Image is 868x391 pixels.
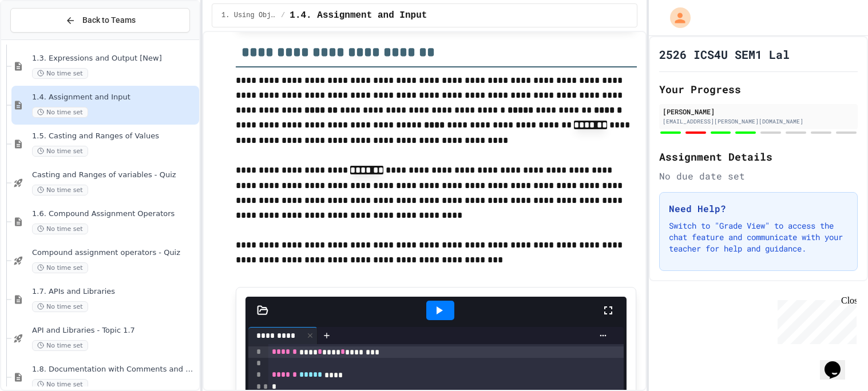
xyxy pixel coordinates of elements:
[221,11,276,20] span: 1. Using Objects and Methods
[32,262,88,273] span: No time set
[659,81,858,97] h2: Your Progress
[32,170,197,180] span: Casting and Ranges of variables - Quiz
[32,209,197,219] span: 1.6. Compound Assignment Operators
[82,14,136,26] span: Back to Teams
[32,93,197,102] span: 1.4. Assignment and Input
[32,68,88,79] span: No time set
[773,296,857,344] iframe: chat widget
[32,379,88,390] span: No time set
[32,248,197,258] span: Compound assignment operators - Quiz
[32,326,197,336] span: API and Libraries - Topic 1.7
[659,46,790,62] h1: 2526 ICS4U SEM1 Lal
[32,107,88,118] span: No time set
[669,220,848,254] p: Switch to "Grade View" to access the chat feature and communicate with your teacher for help and ...
[32,224,88,234] span: No time set
[663,117,854,126] div: [EMAIL_ADDRESS][PERSON_NAME][DOMAIN_NAME]
[32,287,197,297] span: 1.7. APIs and Libraries
[5,5,79,73] div: Chat with us now!Close
[659,169,858,183] div: No due date set
[669,202,848,216] h3: Need Help?
[32,365,197,374] span: 1.8. Documentation with Comments and Preconditions
[32,301,88,312] span: No time set
[32,146,88,157] span: No time set
[281,11,285,20] span: /
[32,185,88,195] span: No time set
[32,340,88,351] span: No time set
[32,131,197,141] span: 1.5. Casting and Ranges of Values
[663,106,854,117] div: [PERSON_NAME]
[820,345,857,380] iframe: chat widget
[290,9,427,22] span: 1.4. Assignment and Input
[32,54,197,63] span: 1.3. Expressions and Output [New]
[658,5,693,31] div: My Account
[10,8,190,33] button: Back to Teams
[659,149,858,165] h2: Assignment Details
